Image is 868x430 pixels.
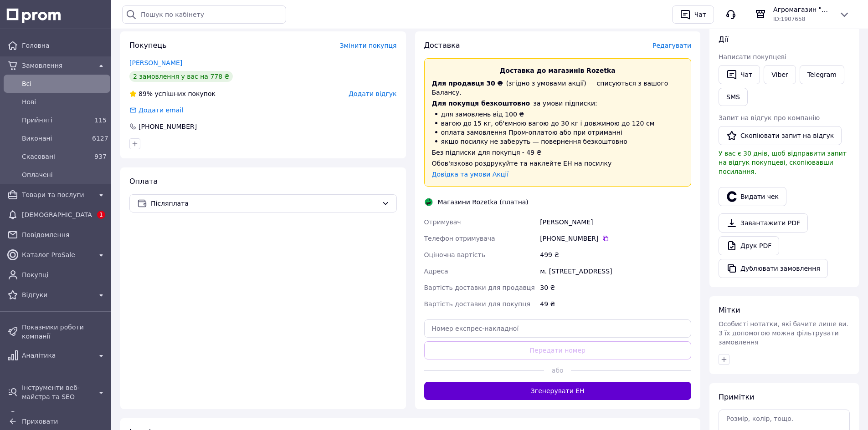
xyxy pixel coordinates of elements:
span: Для продавця 30 ₴ [432,80,503,87]
span: 1 [97,211,105,219]
div: успішних покупок [129,89,216,98]
div: Магазини Rozetka (платна) [436,197,531,207]
button: Скопіювати запит на відгук [719,126,842,145]
a: Telegram [800,65,844,84]
span: Доставка до магазинів Rozetka [500,67,616,74]
span: Післяплата [151,198,378,208]
span: Нові [22,97,107,106]
span: 89% [139,90,153,97]
span: Покупці [22,270,107,279]
span: Мітки [719,306,740,314]
span: Редагувати [652,42,691,49]
a: Довідка та умови Акції [432,171,509,178]
span: Запит на відгук про компанію [719,114,820,121]
span: 937 [94,153,107,160]
span: Телефон отримувача [424,235,495,242]
div: за умови підписки: [432,99,684,108]
span: [DEMOGRAPHIC_DATA] [22,210,92,219]
span: Скасовані [22,152,88,161]
li: вагою до 15 кг, об'ємною вагою до 30 кг і довжиною до 120 см [432,119,684,128]
span: Доставка [424,41,460,50]
span: Адреса [424,268,448,275]
input: Номер експрес-накладної [424,319,692,338]
div: Обов'язково роздрукуйте та наклейте ЕН на посилку [432,159,684,168]
span: У вас є 30 днів, щоб відправити запит на відгук покупцеві, скопіювавши посилання. [719,150,847,175]
div: Без підписки для покупця - 49 ₴ [432,148,684,157]
a: Viber [764,65,796,84]
span: Вартість доставки для покупця [424,300,531,308]
span: Аналітика [22,351,92,360]
span: Всi [22,79,107,88]
span: Оціночна вартість [424,251,485,258]
span: Приховати [22,418,58,425]
span: або [544,366,571,375]
span: Покупець [129,41,167,50]
span: Для покупця безкоштовно [432,100,530,107]
span: Виконані [22,134,88,143]
div: [PHONE_NUMBER] [138,122,198,131]
button: Чат [719,65,760,84]
span: Управління сайтом [22,411,92,420]
span: Отримувач [424,218,461,226]
span: Товари та послуги [22,190,92,199]
span: Примітки [719,393,754,401]
span: Агромагазин "ФермерРОСТ" [773,5,832,14]
div: [PERSON_NAME] [538,214,693,230]
a: [PERSON_NAME] [129,59,182,66]
input: Пошук по кабінету [122,5,286,24]
div: (згідно з умовами акції) — списуються з вашого Балансу. [432,79,684,97]
span: Написати покупцеві [719,53,786,61]
div: [PHONE_NUMBER] [540,234,691,243]
span: Оплата [129,177,158,186]
span: Дії [719,35,728,44]
div: Додати email [128,106,184,115]
span: Інструменти веб-майстра та SEO [22,383,92,401]
span: 6127 [92,135,108,142]
li: якщо посилку не заберуть — повернення безкоштовно [432,137,684,146]
span: Додати відгук [349,90,396,97]
div: 49 ₴ [538,296,693,312]
span: Головна [22,41,107,50]
button: Згенерувати ЕН [424,382,692,400]
a: Друк PDF [719,236,779,255]
button: Видати чек [719,187,786,206]
div: м. [STREET_ADDRESS] [538,263,693,279]
a: Завантажити PDF [719,213,808,233]
div: Чат [693,8,708,21]
span: Змінити покупця [340,42,397,49]
span: Показники роботи компанії [22,323,107,341]
button: SMS [719,88,748,106]
span: Замовлення [22,61,92,70]
div: 30 ₴ [538,279,693,296]
span: 115 [94,116,107,124]
div: 499 ₴ [538,247,693,263]
div: 2 замовлення у вас на 778 ₴ [129,71,233,82]
button: Чат [672,5,714,24]
span: Оплачені [22,170,107,179]
span: Каталог ProSale [22,250,92,259]
li: для замовлень від 100 ₴ [432,110,684,119]
button: Дублювати замовлення [719,259,828,278]
span: Вартість доставки для продавця [424,284,535,291]
span: Відгуки [22,290,92,299]
span: ID: 1907658 [773,16,805,22]
span: Особисті нотатки, які бачите лише ви. З їх допомогою можна фільтрувати замовлення [719,320,848,346]
div: Додати email [138,106,184,115]
span: Повідомлення [22,230,107,239]
li: оплата замовлення Пром-оплатою або при отриманні [432,128,684,137]
span: Прийняті [22,116,88,125]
